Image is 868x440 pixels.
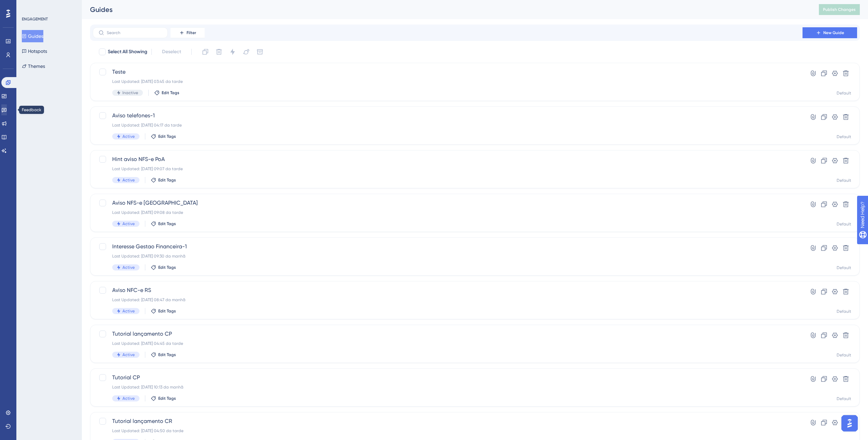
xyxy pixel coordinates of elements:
[158,134,176,139] span: Edit Tags
[112,384,783,390] div: Last Updated: [DATE] 10:13 da manhã
[837,221,851,227] div: Default
[22,16,48,22] div: ENGAGEMENT
[112,253,783,259] div: Last Updated: [DATE] 09:30 da manhã
[151,221,176,226] button: Edit Tags
[22,30,43,42] button: Guides
[151,177,176,183] button: Edit Tags
[837,90,851,96] div: Default
[171,27,205,38] button: Filter
[837,265,851,270] div: Default
[122,90,138,96] span: Inactive
[112,112,783,120] span: Aviso telefones-1
[187,30,196,35] span: Filter
[112,68,783,76] span: Teste
[803,27,857,38] button: New Guide
[22,45,47,57] button: Hotspots
[112,210,783,215] div: Last Updated: [DATE] 09:08 da tarde
[107,30,162,35] input: Search
[823,7,856,12] span: Publish Changes
[151,134,176,139] button: Edit Tags
[122,221,135,226] span: Active
[90,5,802,14] div: Guides
[151,265,176,270] button: Edit Tags
[112,297,783,303] div: Last Updated: [DATE] 08:47 da manhã
[122,177,135,183] span: Active
[22,60,45,72] button: Themes
[122,134,135,139] span: Active
[837,134,851,140] div: Default
[151,396,176,401] button: Edit Tags
[112,243,783,251] span: Interesse Gestao Financeira-1
[156,46,187,58] button: Deselect
[122,352,135,357] span: Active
[112,286,783,294] span: Aviso NFC-e RS
[837,396,851,401] div: Default
[122,396,135,401] span: Active
[837,352,851,358] div: Default
[122,308,135,314] span: Active
[158,352,176,357] span: Edit Tags
[112,373,783,382] span: Tutorial CP
[823,30,844,35] span: New Guide
[158,177,176,183] span: Edit Tags
[112,199,783,207] span: Aviso NFS-e [GEOGRAPHIC_DATA]
[837,178,851,183] div: Default
[112,79,783,84] div: Last Updated: [DATE] 03:45 da tarde
[112,155,783,163] span: Hint aviso NFS-e PoA
[112,341,783,346] div: Last Updated: [DATE] 04:45 da tarde
[112,330,783,338] span: Tutorial lançamento CP
[112,417,783,425] span: Tutorial lançamento CR
[162,90,179,96] span: Edit Tags
[158,308,176,314] span: Edit Tags
[158,221,176,226] span: Edit Tags
[819,4,860,15] button: Publish Changes
[151,352,176,357] button: Edit Tags
[837,309,851,314] div: Default
[151,308,176,314] button: Edit Tags
[112,166,783,172] div: Last Updated: [DATE] 09:07 da tarde
[122,265,135,270] span: Active
[158,265,176,270] span: Edit Tags
[108,48,147,56] span: Select All Showing
[162,48,181,56] span: Deselect
[112,428,783,434] div: Last Updated: [DATE] 04:50 da tarde
[16,2,43,10] span: Need Help?
[839,413,860,434] iframe: UserGuiding AI Assistant Launcher
[158,396,176,401] span: Edit Tags
[154,90,179,96] button: Edit Tags
[112,122,783,128] div: Last Updated: [DATE] 04:17 da tarde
